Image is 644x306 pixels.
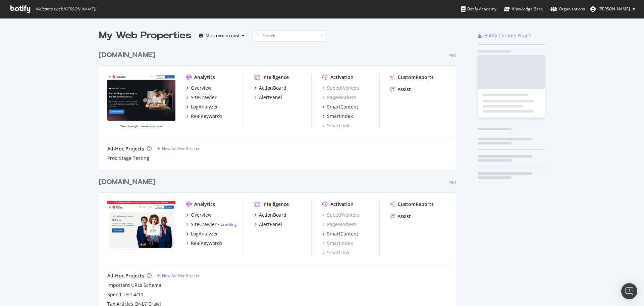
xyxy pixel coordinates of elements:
[107,74,175,128] img: turbotax.intuit.ca
[186,85,212,91] a: Overview
[186,221,237,228] a: SiteCrawler- Crawling
[220,221,237,227] a: Crawling
[550,6,585,12] div: Organizations
[390,86,411,93] a: Assist
[162,146,199,151] div: New Ad-Hoc Project
[327,113,353,120] div: SmartIndex
[322,249,350,256] a: SmartLink
[99,177,158,187] a: [DOMAIN_NAME]
[186,240,222,247] a: RealKeywords
[254,85,286,91] a: ActionBoard
[390,74,434,81] a: CustomReports
[330,74,354,81] div: Activation
[191,212,212,218] div: Overview
[397,86,411,93] div: Assist
[598,6,630,12] span: Bryson Meunier
[186,113,222,120] a: RealKeywords
[504,6,543,12] div: Knowledge Base
[585,4,641,14] button: [PERSON_NAME]
[197,30,247,41] button: Most recent crawl
[99,29,191,42] div: My Web Properties
[157,146,199,151] a: New Ad-Hoc Project
[191,85,212,91] div: Overview
[191,113,222,120] div: RealKeywords
[322,230,358,237] a: SmartContent
[621,283,637,299] div: Open Intercom Messenger
[107,201,175,255] img: turbotax.intuit.com
[398,201,434,208] div: CustomReports
[191,103,218,110] div: LogAnalyzer
[157,273,199,278] a: New Ad-Hoc Project
[194,201,215,208] div: Analytics
[448,180,456,185] div: Pro
[107,282,161,289] a: Important URLs Schema
[254,94,282,101] a: AlertPanel
[35,6,96,12] span: Welcome back, [PERSON_NAME] !
[262,201,289,208] div: Intelligence
[259,94,282,101] div: AlertPanel
[398,74,434,81] div: CustomReports
[99,50,155,60] div: [DOMAIN_NAME]
[478,32,532,39] a: Botify Chrome Plugin
[327,230,358,237] div: SmartContent
[218,221,237,227] div: -
[186,230,218,237] a: LogAnalyzer
[107,272,144,279] div: Ad-Hoc Projects
[99,50,158,60] a: [DOMAIN_NAME]
[191,221,217,228] div: SiteCrawler
[253,30,326,42] input: Search
[448,53,456,58] div: Pro
[322,122,350,129] a: SmartLink
[186,94,217,101] a: SiteCrawler
[254,212,286,218] a: ActionBoard
[259,212,286,218] div: ActionBoard
[194,74,215,81] div: Analytics
[107,145,144,152] div: Ad-Hoc Projects
[322,221,356,228] a: PageWorkers
[461,6,496,12] div: Botify Academy
[259,221,282,228] div: AlertPanel
[107,155,149,162] a: Prod Stage Testing
[107,291,143,298] a: Speed Test 4/10
[322,212,360,218] a: SpeedWorkers
[322,240,353,247] a: SmartIndex
[186,103,218,110] a: LogAnalyzer
[397,213,411,220] div: Assist
[322,94,356,101] a: PageWorkers
[191,94,217,101] div: SiteCrawler
[191,240,222,247] div: RealKeywords
[322,103,358,110] a: SmartContent
[162,273,199,278] div: New Ad-Hoc Project
[254,221,282,228] a: AlertPanel
[186,212,212,218] a: Overview
[262,74,289,81] div: Intelligence
[327,103,358,110] div: SmartContent
[191,230,218,237] div: LogAnalyzer
[484,32,532,39] div: Botify Chrome Plugin
[206,34,239,38] div: Most recent crawl
[322,113,353,120] a: SmartIndex
[99,177,155,187] div: [DOMAIN_NAME]
[330,201,354,208] div: Activation
[390,213,411,220] a: Assist
[322,85,360,91] a: SpeedWorkers
[390,201,434,208] a: CustomReports
[259,85,286,91] div: ActionBoard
